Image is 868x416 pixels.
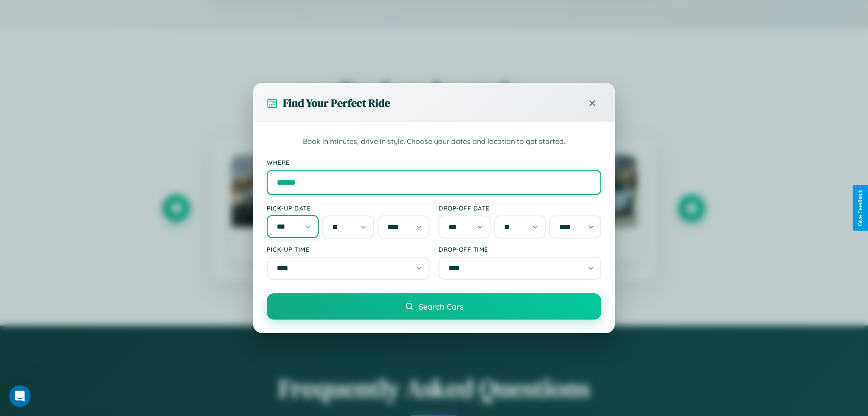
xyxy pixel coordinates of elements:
label: Drop-off Time [439,245,601,253]
p: Book in minutes, drive in style. Choose your dates and location to get started. [267,136,601,148]
h3: Find Your Perfect Ride [283,96,390,110]
label: Pick-up Date [267,204,429,212]
label: Drop-off Date [439,204,601,212]
label: Pick-up Time [267,245,429,253]
button: Search Cars [267,293,601,320]
span: Search Cars [419,301,463,311]
label: Where [267,158,601,166]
